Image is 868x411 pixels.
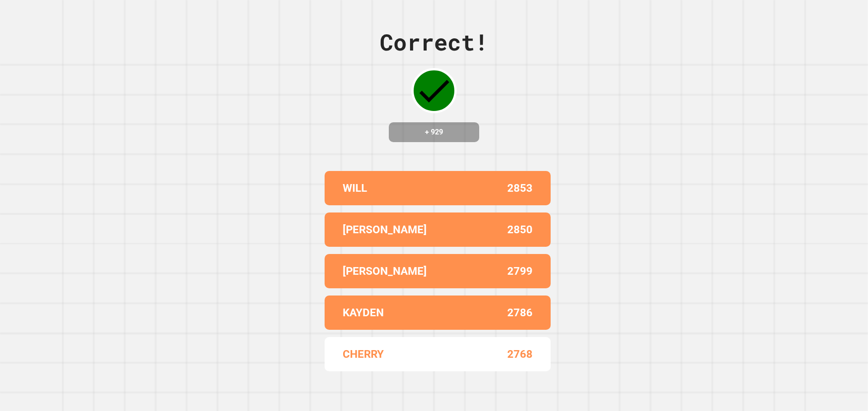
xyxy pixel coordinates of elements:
p: 2850 [507,222,533,238]
p: 2786 [507,305,533,321]
p: KAYDEN [343,305,384,321]
p: 2768 [507,346,533,362]
p: [PERSON_NAME] [343,263,427,279]
p: 2853 [507,180,533,196]
div: Correct! [380,25,488,59]
h4: + 929 [398,127,470,138]
p: [PERSON_NAME] [343,222,427,238]
p: 2799 [507,263,533,279]
p: CHERRY [343,346,384,362]
p: WILL [343,180,367,196]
